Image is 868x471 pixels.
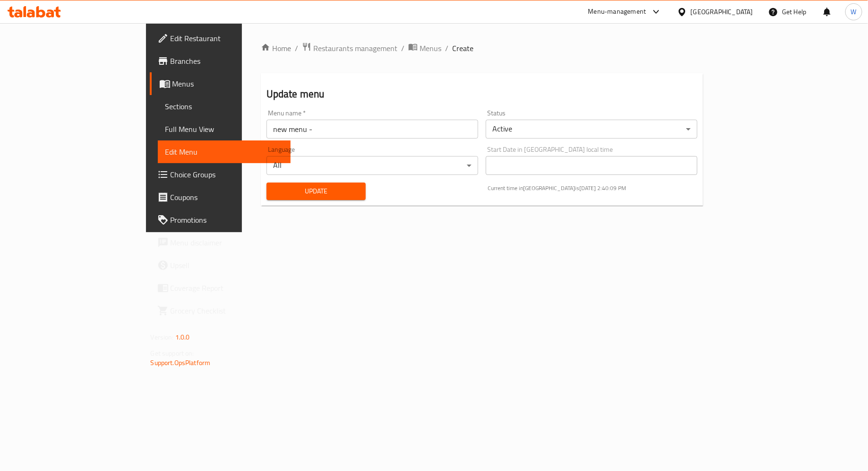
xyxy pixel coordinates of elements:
span: Create [452,43,473,54]
a: Promotions [150,209,291,231]
div: Menu-management [588,6,646,17]
span: Menu disclaimer [171,237,284,248]
a: Menu disclaimer [150,231,291,254]
input: Please enter Menu name [266,120,478,139]
span: Grocery Checklist [171,305,284,316]
div: [GEOGRAPHIC_DATA] [691,7,753,17]
span: Choice Groups [171,169,284,180]
button: Update [266,183,366,200]
a: Restaurants management [302,42,397,54]
p: Current time in [GEOGRAPHIC_DATA] is [DATE] 2:40:09 PM [488,184,697,192]
span: 1.0.0 [175,331,190,343]
nav: breadcrumb [261,42,704,54]
a: Edit Restaurant [150,27,291,50]
span: Restaurants management [313,43,397,54]
a: Sections [158,95,291,118]
span: Update [274,185,358,197]
a: Branches [150,50,291,72]
span: Menus [172,78,284,89]
a: Coupons [150,186,291,209]
a: Coverage Report [150,277,291,299]
span: Sections [165,101,284,112]
span: Coverage Report [171,282,284,294]
a: Edit Menu [158,140,291,163]
a: Upsell [150,254,291,277]
span: Coupons [171,192,284,203]
span: Get support on: [151,347,194,359]
li: / [401,43,404,54]
a: Full Menu View [158,118,291,140]
li: / [295,43,298,54]
div: Active [486,120,697,139]
a: Grocery Checklist [150,299,291,322]
span: Upsell [171,260,284,271]
span: Version: [151,331,174,343]
li: / [445,43,448,54]
a: Menus [408,42,441,54]
a: Menus [150,72,291,95]
span: Promotions [171,214,284,226]
span: Branches [171,55,284,67]
span: Edit Restaurant [171,33,284,44]
div: All [266,156,478,175]
h2: Update menu [266,87,698,101]
span: Edit Menu [165,146,284,157]
a: Choice Groups [150,163,291,186]
span: W [851,7,857,17]
span: Full Menu View [165,123,284,135]
span: Menus [420,43,441,54]
a: Support.OpsPlatform [151,357,211,369]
